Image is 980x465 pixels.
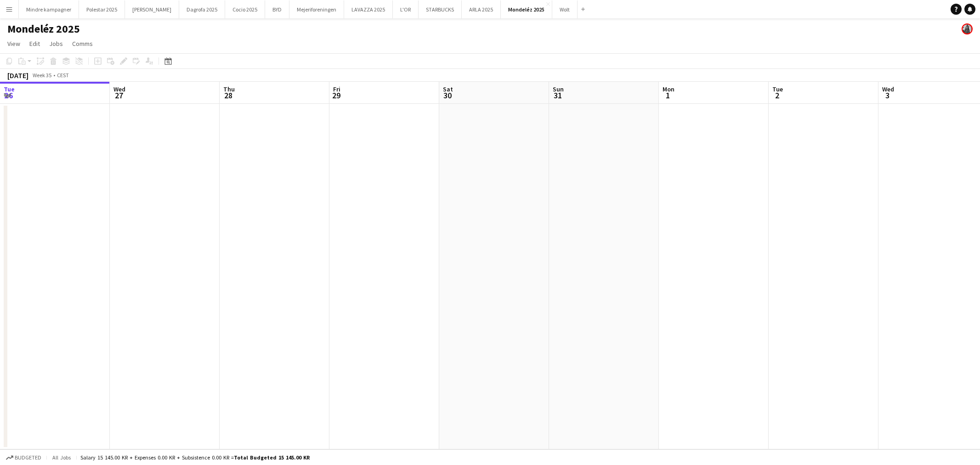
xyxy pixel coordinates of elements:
button: Budgeted [5,453,43,463]
h1: Mondeléz 2025 [7,22,80,36]
button: Polestar 2025 [79,0,125,18]
button: L'OR [393,0,419,18]
button: Mejeriforeningen [289,0,344,18]
button: LAVAZZA 2025 [344,0,393,18]
button: STARBUCKS [419,0,462,18]
div: Salary 15 145.00 KR + Expenses 0.00 KR + Subsistence 0.00 KR = [80,454,310,461]
a: Comms [68,38,96,50]
span: 27 [112,90,125,101]
span: Mon [663,85,674,93]
span: Tue [772,85,783,93]
span: All jobs [51,454,73,461]
span: Thu [223,85,235,93]
button: ARLA 2025 [462,0,501,18]
span: 30 [442,90,453,101]
span: Total Budgeted 15 145.00 KR [234,454,310,461]
span: 29 [332,90,340,101]
span: Comms [72,40,93,48]
span: Jobs [49,40,63,48]
span: Sat [443,85,453,93]
button: Cocio 2025 [225,0,265,18]
a: Jobs [45,38,67,50]
span: Sun [553,85,564,93]
button: [PERSON_NAME] [125,0,179,18]
span: View [7,40,20,48]
button: BYD [265,0,289,18]
span: 28 [222,90,235,101]
span: Wed [113,85,125,93]
span: Week 35 [30,72,53,79]
button: Wolt [552,0,578,18]
span: 31 [551,90,564,101]
button: Mindre kampagner [19,0,79,18]
span: Fri [333,85,340,93]
app-user-avatar: Mia Tidemann [962,23,973,34]
div: [DATE] [7,71,28,80]
span: Wed [882,85,894,93]
span: 26 [2,90,15,101]
span: 2 [771,90,783,101]
a: Edit [26,38,44,50]
span: Tue [4,85,15,93]
a: View [4,38,24,50]
span: 1 [661,90,674,101]
span: 3 [881,90,894,101]
div: CEST [57,72,69,79]
span: Budgeted [15,454,41,461]
span: Edit [29,40,40,48]
button: Dagrofa 2025 [179,0,225,18]
button: Mondeléz 2025 [501,0,552,18]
